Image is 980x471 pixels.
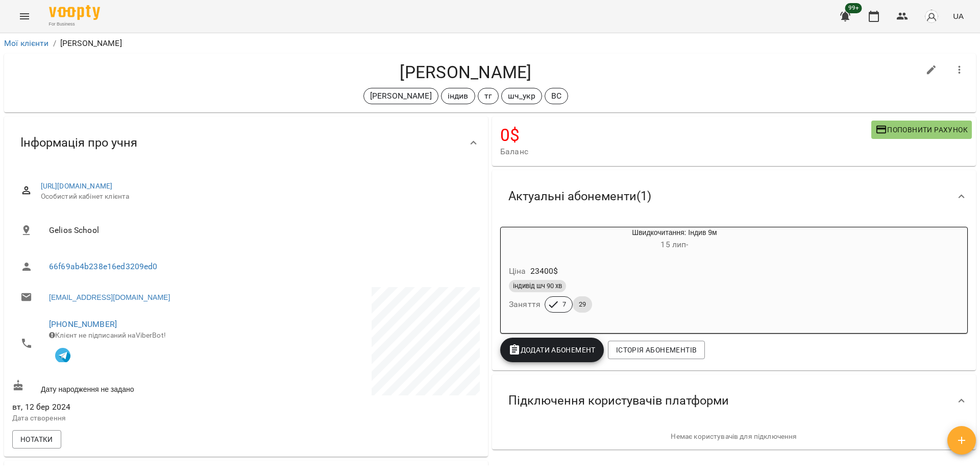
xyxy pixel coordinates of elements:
[509,297,541,312] h6: Заняття
[556,300,572,309] span: 7
[4,116,488,169] div: Інформація про учня
[500,432,968,442] p: Немає користувачів для підключення
[616,344,697,356] span: Історія абонементів
[949,7,968,26] button: UA
[370,90,432,102] p: [PERSON_NAME]
[49,319,117,329] a: [PHONE_NUMBER]
[12,4,37,29] button: Menu
[12,401,244,413] span: вт, 12 бер 2024
[500,125,871,146] h4: 0 $
[49,341,77,368] button: Клієнт підписаний на VooptyBot
[53,37,56,50] li: /
[49,21,100,28] span: For Business
[501,227,799,325] button: Швидкочитання: Індив 9м15 лип- Ціна23400$індивід шч 90 хвЗаняття729
[530,265,558,277] p: 23400 $
[12,430,61,449] button: Нотатки
[545,88,568,104] div: ВС
[501,88,542,104] div: шч_укр
[20,135,137,151] span: Інформація про учня
[49,262,158,271] a: 66f69ab4b238e16ed3209ed0
[509,264,526,278] h6: Ціна
[660,240,688,249] span: 15 лип -
[492,374,976,427] div: Підключення користувачів платформи
[608,341,705,359] button: Історія абонементів
[492,170,976,223] div: Актуальні абонементи(1)
[12,62,919,83] h4: [PERSON_NAME]
[573,300,592,309] span: 29
[448,90,469,102] p: індив
[4,38,49,48] a: Мої клієнти
[478,88,499,104] div: тг
[550,227,799,252] div: Швидкочитання: Індив 9м
[551,90,561,102] p: ВС
[12,413,244,423] p: Дата створення
[845,3,862,13] span: 99+
[953,11,964,21] span: UA
[508,344,596,356] span: Додати Абонемент
[441,88,475,104] div: індив
[508,90,535,102] p: шч_укр
[508,189,651,204] span: Актуальні абонементи ( 1 )
[871,121,972,139] button: Поповнити рахунок
[20,433,53,445] span: Нотатки
[4,37,976,50] nav: breadcrumb
[49,5,100,20] img: Voopty Logo
[875,124,968,136] span: Поповнити рахунок
[49,224,472,237] span: Gelios School
[60,37,122,50] p: [PERSON_NAME]
[41,182,113,190] a: [URL][DOMAIN_NAME]
[501,227,550,252] div: Швидкочитання: Індив 9м
[500,338,604,362] button: Додати Абонемент
[41,192,472,202] span: Особистий кабінет клієнта
[55,348,70,363] img: Telegram
[509,281,566,291] span: індивід шч 90 хв
[49,292,170,302] a: [EMAIL_ADDRESS][DOMAIN_NAME]
[363,88,438,104] div: [PERSON_NAME]
[484,90,492,102] p: тг
[508,393,729,409] span: Підключення користувачів платформи
[500,146,871,158] span: Баланс
[10,378,246,396] div: Дату народження не задано
[49,331,166,339] span: Клієнт не підписаний на ViberBot!
[924,9,939,23] img: avatar_s.png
